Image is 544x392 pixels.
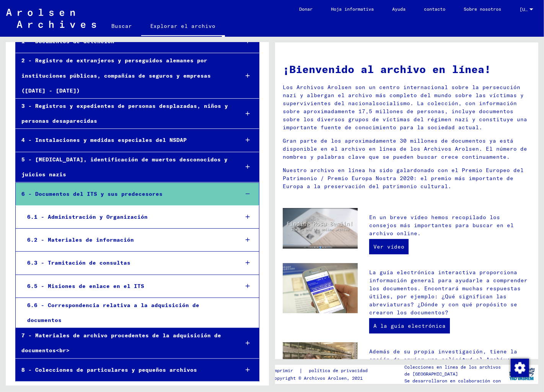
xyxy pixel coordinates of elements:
font: A la guía electrónica [373,322,446,329]
font: 3 - Registros y expedientes de personas desplazadas, niños y personas desaparecidas [21,102,228,124]
font: 6.1 - Administración y Organización [27,213,148,220]
font: 5 - [MEDICAL_DATA], identificación de muertos desconocidos y juicios nazis [21,156,228,178]
font: ¡Bienvenido al archivo en línea! [283,62,491,76]
font: Ayuda [392,6,406,12]
font: Donar [299,6,313,12]
img: yv_logo.png [508,364,536,384]
font: 6.3 - Tramitación de consultas [27,259,130,266]
a: imprimir [272,367,299,375]
font: Explorar el archivo [150,23,216,29]
font: La guía electrónica interactiva proporciona información general para ayudarle a comprender los do... [369,269,528,316]
a: política de privacidad [303,367,377,375]
font: Copyright © Archivos Arolsen, 2021 [272,375,363,381]
font: Gran parte de los aproximadamente 30 millones de documentos ya está disponible en el archivo en l... [283,137,527,160]
font: Hoja informativa [331,6,374,12]
font: Buscar [111,23,132,29]
font: política de privacidad [309,368,368,373]
font: Ver vídeo [373,243,404,250]
font: Los Archivos Arolsen son un centro internacional sobre la persecución nazi y albergan el archivo ... [283,84,527,131]
img: eguide.jpg [283,263,358,313]
font: 8 - Colecciones de particulares y pequeños archivos [21,366,197,373]
font: 6.2 - Materiales de información [27,236,134,243]
font: imprimir [272,368,293,373]
img: video.jpg [283,208,358,249]
a: Ver vídeo [369,239,409,254]
font: Sobre nosotros [464,6,501,12]
font: 7 - Materiales de archivo procedentes de la adquisición de documentos<br> [21,332,221,354]
a: Explorar el archivo [141,17,225,37]
a: Buscar [102,17,141,35]
img: Arolsen_neg.svg [6,9,96,28]
font: Se desarrollaron en colaboración con [404,378,501,384]
font: En un breve vídeo hemos recopilado los consejos más importantes para buscar en el archivo online. [369,214,514,237]
font: Nuestro archivo en línea ha sido galardonado con el Premio Europeo del Patrimonio / Premio Europa... [283,167,524,190]
font: 6 - Documentos del ITS y sus predecesores [21,190,163,197]
font: contacto [424,6,445,12]
a: A la guía electrónica [369,318,450,333]
font: 2 - Registro de extranjeros y perseguidos alemanes por instituciones públicas, compañías de segur... [21,57,211,94]
font: | [299,367,303,374]
div: Cambiar el consentimiento [510,358,529,377]
font: 4 - Instalaciones y medidas especiales del NSDAP [21,137,187,143]
img: Cambiar el consentimiento [511,359,529,377]
font: 6.6 - Correspondencia relativa a la adquisición de documentos [27,302,199,324]
font: 6.5 - Misiones de enlace en el ITS [27,283,144,290]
